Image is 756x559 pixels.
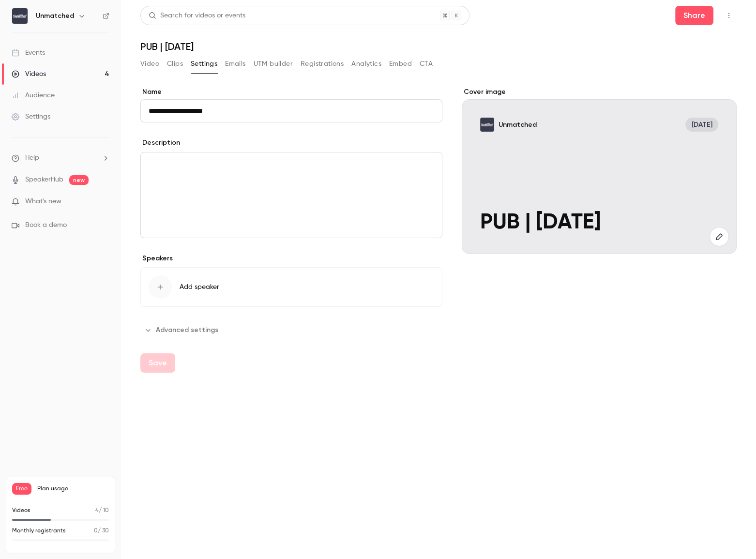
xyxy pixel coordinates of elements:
[95,506,109,515] p: / 10
[69,175,89,185] span: new
[225,56,245,72] button: Emails
[140,267,442,307] button: Add speaker
[149,11,245,21] div: Search for videos or events
[180,282,219,292] span: Add speaker
[480,211,718,235] p: PUB | [DATE]
[12,69,46,79] div: Videos
[12,91,55,100] div: Audience
[12,48,45,58] div: Events
[675,6,713,25] button: Share
[140,138,180,148] label: Description
[351,56,381,72] button: Analytics
[12,527,66,535] p: Monthly registrants
[420,56,433,72] button: CTA
[191,56,217,72] button: Settings
[25,153,39,163] span: Help
[140,254,442,263] p: Speakers
[95,508,99,514] span: 4
[141,152,442,238] div: editor
[12,483,31,495] span: Free
[140,41,737,52] h1: PUB | [DATE]
[140,322,224,338] button: Advanced settings
[721,8,737,23] button: Top Bar Actions
[94,528,98,534] span: 0
[98,197,109,206] iframe: Noticeable Trigger
[480,118,494,131] img: PUB | 15th August 2025
[12,506,30,515] p: Videos
[301,56,344,72] button: Registrations
[12,112,50,121] div: Settings
[12,8,28,24] img: Unmatched
[25,175,63,185] a: SpeakerHub
[25,196,61,207] span: What's new
[37,485,109,493] span: Plan usage
[499,120,537,129] p: Unmatched
[685,118,718,131] span: [DATE]
[25,220,67,230] span: Book a demo
[36,11,74,21] h6: Unmatched
[94,527,109,535] p: / 30
[12,153,109,163] li: help-dropdown-opener
[140,56,159,72] button: Video
[254,56,293,72] button: UTM builder
[462,87,737,97] label: Cover image
[167,56,183,72] button: Clips
[389,56,412,72] button: Embed
[140,87,442,97] label: Name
